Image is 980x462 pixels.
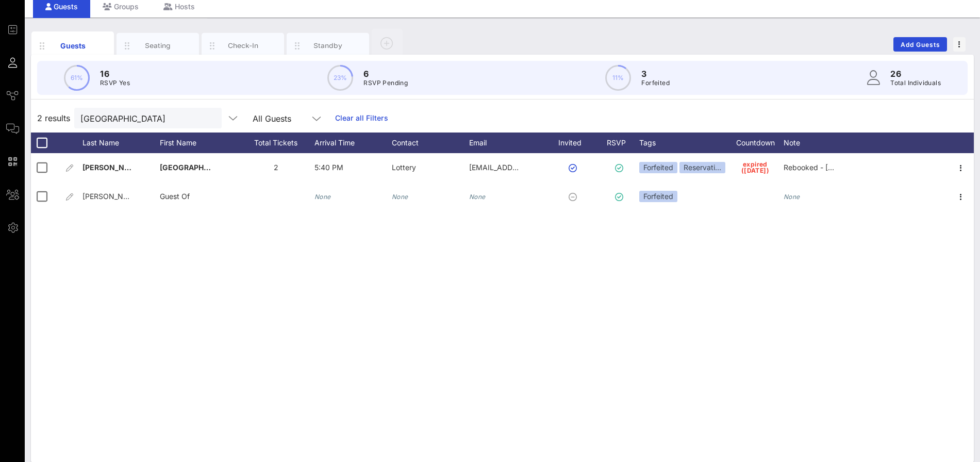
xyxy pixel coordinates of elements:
[253,114,291,123] div: All Guests
[900,41,941,48] span: Add Guests
[314,133,392,153] div: Arrival Time
[246,108,329,128] div: All Guests
[639,162,677,173] div: Forfeited
[603,133,639,153] div: RSVP
[135,41,181,51] div: Seating
[220,41,266,51] div: Check-In
[392,133,469,153] div: Contact
[469,163,593,172] span: [EMAIL_ADDRESS][DOMAIN_NAME]
[641,68,670,80] p: 3
[100,78,130,88] p: RSVP Yes
[82,192,142,201] span: [PERSON_NAME]
[363,78,408,88] p: RSVP Pending
[335,112,388,124] a: Clear all Filters
[469,133,546,153] div: Email
[392,163,416,172] span: Lottery
[160,192,190,201] span: Guest Of
[363,68,408,80] p: 6
[392,193,408,201] i: None
[82,133,160,153] div: Last Name
[639,133,727,153] div: Tags
[727,133,784,153] div: Countdown
[784,133,861,153] div: Note
[639,191,677,202] div: Forfeited
[546,133,603,153] div: Invited
[82,163,143,172] span: [PERSON_NAME]
[160,163,235,172] span: [GEOGRAPHIC_DATA]
[641,78,670,88] p: Forfeited
[100,68,130,80] p: 16
[784,193,800,201] i: None
[890,78,941,88] p: Total Individuals
[890,68,941,80] p: 26
[679,162,725,173] div: Reservati…
[237,153,314,182] div: 2
[741,161,769,174] span: expired ([DATE])
[160,133,237,153] div: First Name
[469,193,486,201] i: None
[314,163,343,172] span: 5:40 PM
[305,41,351,51] div: Standby
[50,40,96,51] div: Guests
[237,133,314,153] div: Total Tickets
[37,112,70,124] span: 2 results
[893,37,947,52] button: Add Guests
[784,163,849,172] span: Rebooked - [DATE]
[314,193,331,201] i: None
